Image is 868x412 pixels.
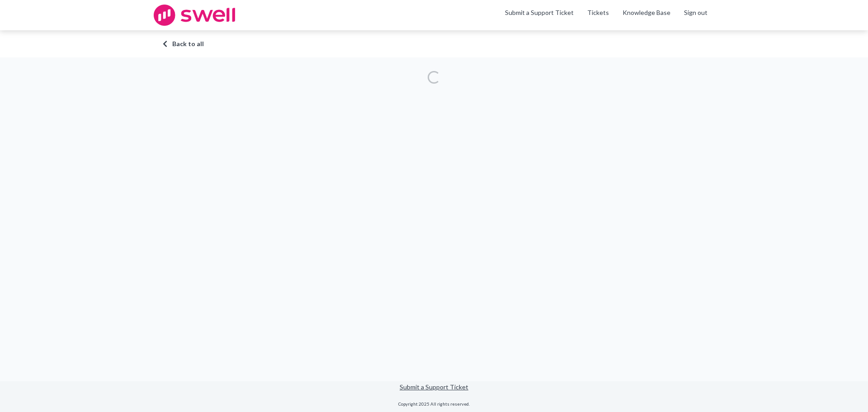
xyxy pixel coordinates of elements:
[163,39,705,48] a: Back to all
[154,5,235,26] img: swell
[428,71,440,84] div: Loading...
[684,8,708,17] a: Sign out
[498,8,714,23] ul: Main menu
[580,8,714,23] div: Navigation Menu
[623,8,670,17] a: Knowledge Base
[505,9,574,16] a: Submit a Support Ticket
[400,383,468,391] a: Submit a Support Ticket
[587,8,609,17] a: Tickets
[498,8,714,23] nav: Swell CX Support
